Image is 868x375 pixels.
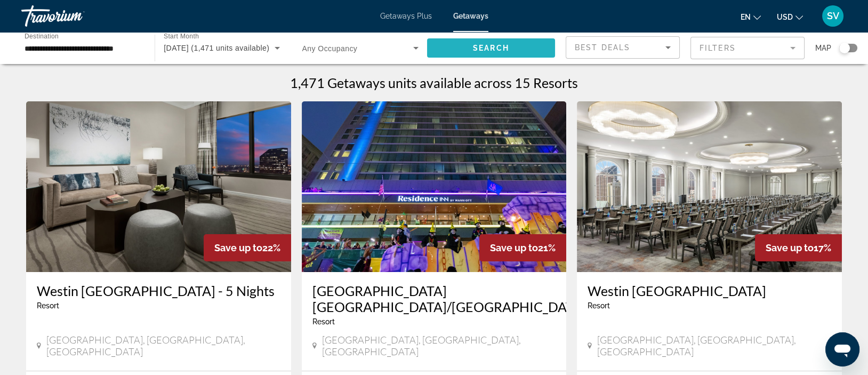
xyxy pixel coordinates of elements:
img: RM91O01X.jpg [577,101,842,272]
span: Best Deals [575,43,630,52]
a: Getaways Plus [380,12,432,20]
div: 22% [204,234,291,261]
span: Save up to [214,242,262,253]
span: Resort [312,317,335,326]
button: User Menu [819,5,847,27]
span: Resort [37,301,59,310]
button: Change currency [777,9,803,25]
span: [DATE] (1,471 units available) [164,44,269,52]
div: 17% [755,234,842,261]
span: Any Occupancy [302,44,358,53]
button: Search [427,38,555,58]
mat-select: Sort by [575,41,671,54]
span: Save up to [490,242,538,253]
span: USD [777,13,793,21]
span: Search [473,44,509,52]
button: Filter [690,36,805,60]
span: SV [827,11,839,21]
iframe: Button to launch messaging window [825,332,859,366]
span: [GEOGRAPHIC_DATA], [GEOGRAPHIC_DATA], [GEOGRAPHIC_DATA] [597,334,831,357]
a: Westin [GEOGRAPHIC_DATA] - 5 Nights [37,283,280,299]
a: [GEOGRAPHIC_DATA] [GEOGRAPHIC_DATA]/[GEOGRAPHIC_DATA] [312,283,556,315]
button: Change language [741,9,761,25]
span: Map [815,41,831,55]
img: RP77E01X.jpg [302,101,567,272]
span: Resort [588,301,610,310]
span: [GEOGRAPHIC_DATA], [GEOGRAPHIC_DATA], [GEOGRAPHIC_DATA] [322,334,556,357]
span: Destination [25,33,59,39]
a: Westin [GEOGRAPHIC_DATA] [588,283,831,299]
a: Getaways [453,12,488,20]
img: RM91I01X.jpg [26,101,291,272]
div: 21% [479,234,566,261]
span: Save up to [766,242,814,253]
h1: 1,471 Getaways units available across 15 Resorts [290,75,578,91]
span: en [741,13,751,21]
span: Start Month [164,33,199,40]
a: Travorium [21,2,128,30]
span: [GEOGRAPHIC_DATA], [GEOGRAPHIC_DATA], [GEOGRAPHIC_DATA] [46,334,280,357]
